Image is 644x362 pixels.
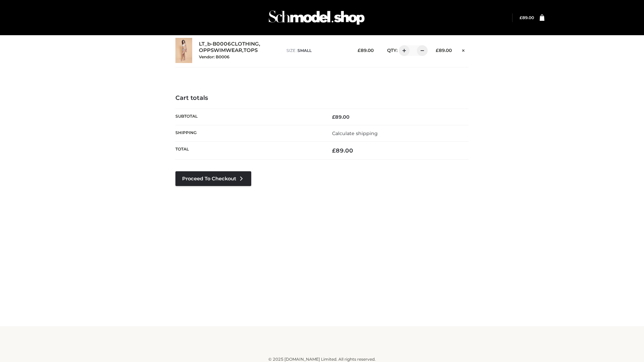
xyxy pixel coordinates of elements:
[520,15,534,20] bdi: 89.00
[286,48,347,54] p: size :
[436,48,452,53] bdi: 89.00
[175,171,251,186] a: Proceed to Checkout
[332,114,350,120] bdi: 89.00
[520,15,534,20] a: £89.00
[459,45,469,54] a: Remove this item
[199,41,231,47] a: LT_b-B0006
[298,48,312,53] span: SMALL
[231,41,259,47] a: CLOTHING
[175,38,192,63] img: LT_b-B0006 - SMALL
[380,45,425,56] div: QTY:
[199,47,242,54] a: OPPSWIMWEAR
[332,147,353,154] bdi: 89.00
[266,4,367,31] img: Schmodel Admin 964
[175,109,322,125] th: Subtotal
[199,41,280,60] div: , ,
[358,48,374,53] bdi: 89.00
[332,147,336,154] span: £
[520,15,522,20] span: £
[332,114,335,120] span: £
[436,48,439,53] span: £
[175,95,469,102] h4: Cart totals
[358,48,361,53] span: £
[244,47,258,54] a: TOPS
[199,54,229,59] small: Vendor: B0006
[332,130,378,136] a: Calculate shipping
[175,142,322,160] th: Total
[175,125,322,141] th: Shipping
